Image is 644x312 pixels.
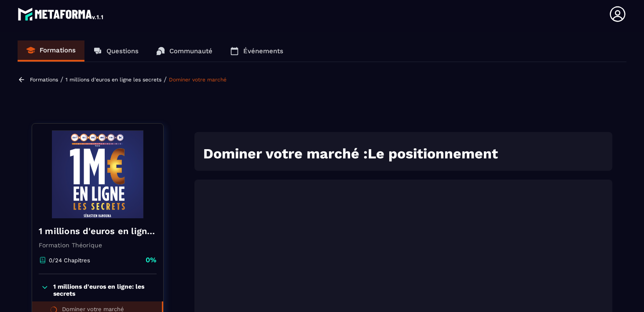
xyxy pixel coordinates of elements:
[164,75,167,84] span: /
[84,40,147,62] a: Questions
[66,77,161,83] a: 1 millions d'euros en ligne les secrets
[60,75,63,84] span: /
[169,77,227,83] a: Dominer votre marché
[53,283,154,297] p: 1 millions d'euros en ligne: les secrets
[30,77,58,83] a: Formations
[39,242,157,249] p: Formation Théorique
[221,40,292,62] a: Événements
[368,145,498,162] strong: Le positionnement
[169,47,212,55] p: Communauté
[39,225,157,237] h4: 1 millions d'euros en ligne les secrets
[146,255,157,265] p: 0%
[147,40,221,62] a: Communauté
[39,130,157,218] img: banner
[203,145,368,162] strong: Dominer votre marché :
[18,5,105,23] img: logo
[49,257,90,264] p: 0/24 Chapitres
[40,46,76,54] p: Formations
[243,47,283,55] p: Événements
[106,47,139,55] p: Questions
[18,40,84,62] a: Formations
